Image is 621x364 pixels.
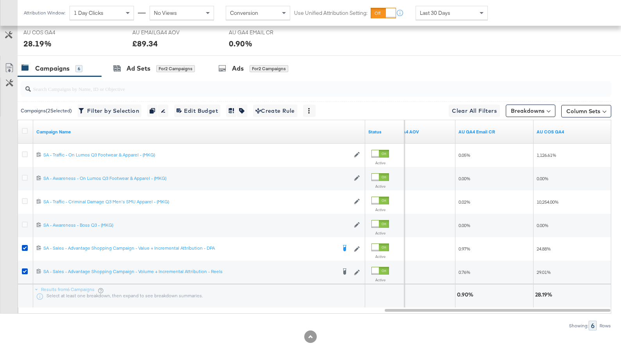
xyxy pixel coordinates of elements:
button: Filter by Selection [78,105,141,117]
div: 6 [589,321,597,330]
a: AU CR GA4 [459,129,530,135]
span: 1 Day Clicks [74,9,103,16]
span: Conversion [230,9,258,16]
span: 10,254.00% [537,199,559,205]
div: for 2 Campaigns [250,65,288,72]
a: Your campaign name. [36,129,362,135]
span: 0.02% [459,199,470,205]
div: SA - Sales - Advantage Shopping Campaign - Value + Incremental Attribution - DPA [43,245,336,251]
div: 0.90% [457,291,476,298]
span: No Views [154,9,177,16]
span: 0.00% [537,176,548,181]
div: 6 [75,65,82,72]
span: 0.00% [459,176,470,181]
div: Campaigns [35,64,70,73]
span: 1,126.61% [537,152,556,158]
div: Rows [599,323,611,328]
a: SA - Sales - Advantage Shopping Campaign - Volume + Incremental Attribution - Reels [43,268,336,276]
a: AU AOV new [380,129,452,135]
span: Create Rule [255,106,295,116]
button: Clear All Filters [449,105,500,117]
span: 0.76% [459,269,470,275]
span: AU EMAILGA4 AOV [132,29,191,36]
div: £89.34 [132,38,158,49]
span: 0.97% [459,246,470,252]
label: Active [371,207,389,212]
label: Active [371,277,389,282]
label: Active [371,160,389,165]
a: Shows the current state of your Ad Campaign. [368,129,401,135]
span: Filter by Selection [80,106,139,116]
div: for 2 Campaigns [156,65,195,72]
div: 28.19% [535,291,555,298]
button: Column Sets [561,105,611,117]
a: SA - Awareness - On Lumos Q3 Footwear & Apparel - (MKG) [43,175,350,182]
div: Ads [232,64,244,73]
div: 28.19% [23,38,52,49]
div: Attribution Window: [23,10,66,16]
button: Create Rule [253,105,297,117]
div: SA - Sales - Advantage Shopping Campaign - Volume + Incremental Attribution - Reels [43,268,336,275]
label: Use Unified Attribution Setting: [294,9,368,17]
span: 24.88% [537,246,551,252]
a: SA - Awareness - Boss Q3 - (MKG) [43,222,350,229]
a: AU COS GA4 [537,129,609,135]
label: Active [371,254,389,259]
div: 0.90% [229,38,252,49]
span: 29.01% [537,269,551,275]
span: AU COS GA4 [23,29,82,36]
button: Edit Budget [174,105,220,117]
span: 0.00% [537,222,548,228]
div: Campaigns ( 2 Selected) [21,107,72,114]
label: Active [371,231,389,236]
span: AU GA4 EMAIL CR [229,29,287,36]
input: Search Campaigns by Name, ID or Objective [31,78,558,93]
a: SA - Traffic - Criminal Damage Q3 Men's SMU Apparel - (MKG) [43,199,350,205]
span: Edit Budget [177,106,218,116]
label: Active [371,184,389,189]
span: 0.00% [459,222,470,228]
span: 0.05% [459,152,470,158]
div: Showing: [569,323,589,328]
a: SA - Traffic - On Lumos Q3 Footwear & Apparel - (MKG) [43,152,350,158]
span: Clear All Filters [452,106,497,116]
button: Breakdowns [506,105,555,117]
div: Ad Sets [127,64,150,73]
a: SA - Sales - Advantage Shopping Campaign - Value + Incremental Attribution - DPA [43,245,336,253]
span: Last 30 Days [420,9,450,16]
